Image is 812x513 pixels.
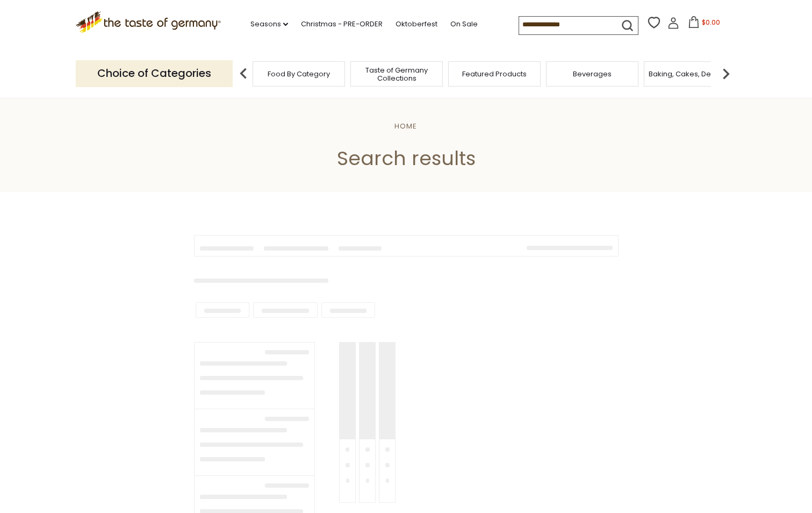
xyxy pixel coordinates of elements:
a: Food By Category [268,70,330,78]
a: Seasons [250,18,288,30]
a: Christmas - PRE-ORDER [301,18,383,30]
button: $0.00 [681,16,727,32]
a: Featured Products [462,70,527,78]
img: previous arrow [233,63,254,84]
a: Taste of Germany Collections [354,66,440,82]
img: next arrow [715,63,737,84]
p: Choice of Categories [76,60,233,87]
a: On Sale [450,18,478,30]
span: $0.00 [702,18,720,27]
a: Oktoberfest [396,18,437,30]
a: Beverages [573,70,612,78]
h1: Search results [33,146,779,170]
a: Baking, Cakes, Desserts [649,70,732,78]
a: Home [394,121,417,131]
